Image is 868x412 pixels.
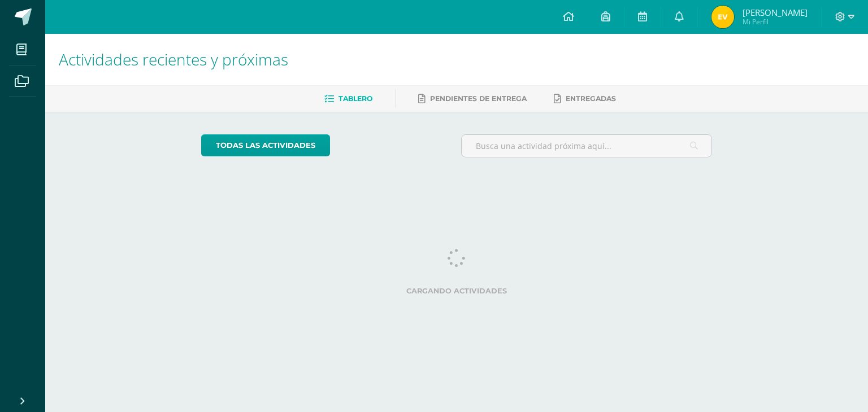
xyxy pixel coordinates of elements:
[711,6,734,28] img: 65e1c9fac06c2d7639c5ed34a9508b20.png
[743,7,808,18] span: [PERSON_NAME]
[59,49,288,70] span: Actividades recientes y próximas
[338,94,372,103] span: Tablero
[566,94,616,103] span: Entregadas
[418,90,527,108] a: Pendientes de entrega
[201,287,713,295] label: Cargando actividades
[743,17,808,27] span: Mi Perfil
[430,94,527,103] span: Pendientes de entrega
[201,134,330,156] a: todas las Actividades
[554,90,616,108] a: Entregadas
[462,135,712,157] input: Busca una actividad próxima aquí...
[324,90,372,108] a: Tablero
